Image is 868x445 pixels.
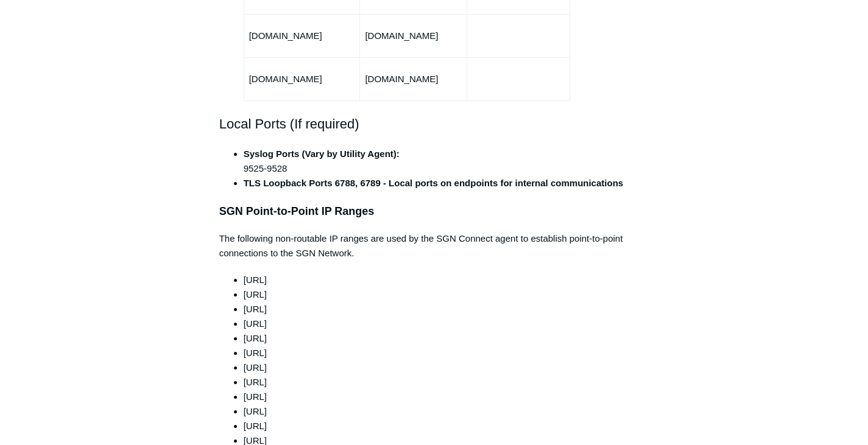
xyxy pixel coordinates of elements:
p: [DOMAIN_NAME] [365,29,462,43]
li: [URL] [244,346,649,360]
li: [URL] [244,317,649,331]
p: The following non-routable IP ranges are used by the SGN Connect agent to establish point-to-poin... [219,231,649,261]
span: [URL] [244,275,267,285]
p: [DOMAIN_NAME] [365,72,462,86]
p: [DOMAIN_NAME] [249,29,355,43]
strong: TLS Loopback Ports 6788, 6789 - Local ports on endpoints for internal communications [244,178,623,188]
strong: Syslog Ports (Vary by Utility Agent): [244,149,400,159]
li: [URL] [244,287,649,302]
span: [URL] [244,362,267,373]
span: [URL] [244,406,267,416]
li: [URL] [244,302,649,317]
li: [URL] [244,331,649,346]
span: [URL] [244,377,267,387]
h3: SGN Point-to-Point IP Ranges [219,203,649,220]
span: [URL] [244,421,267,431]
h2: Local Ports (If required) [219,113,649,135]
span: [URL] [244,391,267,402]
li: 9525-9528 [244,147,649,176]
p: [DOMAIN_NAME] [249,72,355,86]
